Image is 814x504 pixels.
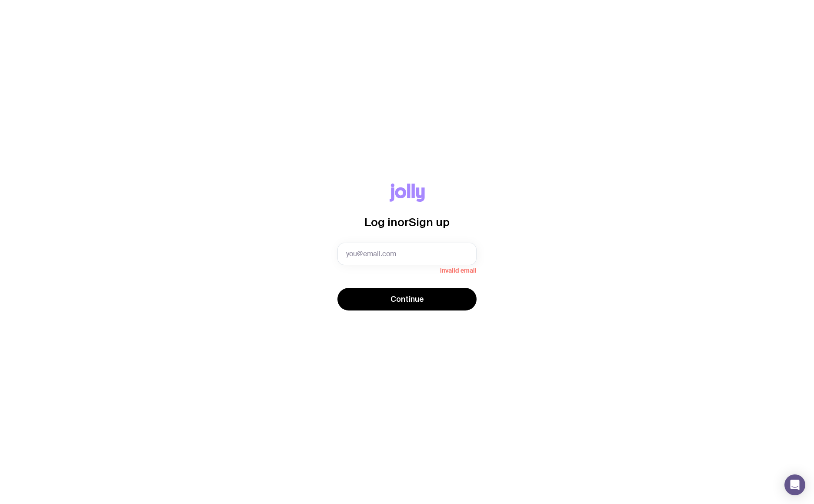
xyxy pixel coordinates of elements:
span: Continue [390,294,424,304]
span: Invalid email [337,265,477,274]
input: you@email.com [337,243,477,265]
span: Log in [364,216,397,228]
span: or [397,216,409,228]
button: Continue [337,288,477,310]
span: Sign up [409,216,450,228]
div: Open Intercom Messenger [784,474,805,495]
